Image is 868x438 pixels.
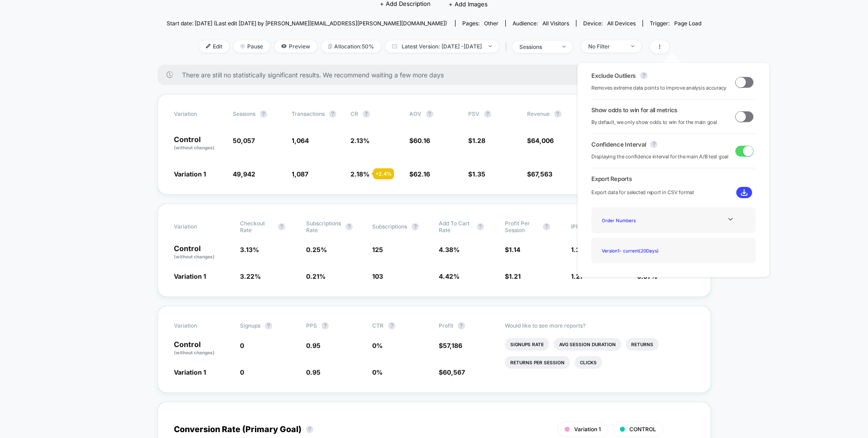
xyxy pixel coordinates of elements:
li: Returns [626,338,659,351]
span: $ [468,137,485,144]
span: $ [505,246,520,253]
span: Profit Per Session [505,220,538,233]
span: all devices [607,20,636,27]
span: 4.42 % [439,272,460,280]
img: rebalance [328,44,332,49]
span: 0.95 [306,368,321,376]
span: Transactions [292,110,325,117]
button: ? [426,110,433,118]
span: 0 % [372,368,383,376]
span: $ [527,137,554,144]
span: Export data for selected report in CSV format [591,188,694,197]
span: + Add Images [449,0,488,8]
span: 1,087 [292,170,308,178]
span: 103 [372,272,383,280]
span: 2.13 % [350,137,369,144]
button: ? [345,223,353,230]
span: There are still no statistically significant results. We recommend waiting a few more days [182,71,693,79]
p: Would like to see more reports? [505,322,695,329]
span: 0 % [372,342,383,349]
span: 0 [240,342,244,349]
button: ? [458,322,465,329]
div: sessions [519,43,556,50]
button: ? [306,426,313,433]
span: 1,064 [292,137,309,144]
span: Profit [439,322,453,329]
span: PSV [468,110,480,117]
button: ? [650,141,657,148]
img: download [741,189,748,196]
span: 1.35 [472,170,485,178]
div: Order Numbers [598,214,671,226]
span: 0.21 % [306,272,326,280]
button: ? [265,322,272,329]
button: ? [484,110,491,118]
span: 64,006 [531,137,554,144]
img: end [562,46,566,48]
span: Displaying the confidence interval for the main A/B test goal [591,152,729,161]
li: Returns Per Session [505,356,570,369]
div: Trigger: [650,20,701,27]
span: 57,186 [443,342,462,349]
span: CONTROL [629,426,656,433]
span: Pause [234,40,270,52]
button: ? [321,322,329,329]
span: By default, we only show odds to win for the main goal [591,118,717,127]
div: Audience: [513,20,569,27]
span: $ [439,368,465,376]
span: (without changes) [174,145,215,150]
button: ? [412,223,419,230]
img: end [631,45,634,47]
span: Add To Cart Rate [439,220,472,233]
span: Subscriptions Rate [306,220,341,233]
span: Export Reports [591,175,756,182]
div: + 2.4 % [373,168,394,179]
div: Pages: [462,20,499,27]
span: Revenue [527,110,550,117]
span: $ [505,272,521,280]
span: Variation [174,322,224,329]
span: 0 [240,368,244,376]
span: AOV [409,110,422,117]
span: Subscriptions [372,223,407,230]
span: Device: [576,20,643,27]
span: $ [439,342,462,349]
span: Edit [199,40,229,52]
span: 62.16 [413,170,430,178]
button: ? [278,223,285,230]
span: CTR [372,322,384,329]
span: (without changes) [174,350,215,355]
p: Control [174,245,231,260]
img: end [489,45,492,47]
span: 1.28 [472,137,485,144]
button: ? [260,110,267,118]
span: (without changes) [174,254,215,259]
span: CR [350,110,358,117]
span: $ [409,170,430,178]
span: Start date: [DATE] (Last edit [DATE] by [PERSON_NAME][EMAIL_ADDRESS][PERSON_NAME][DOMAIN_NAME]) [167,20,447,27]
span: $ [468,170,485,178]
button: ? [363,110,370,118]
span: Exclude Outliers [591,72,636,79]
span: 60.16 [413,137,430,144]
span: Variation 1 [174,272,206,280]
span: 3.13 % [240,246,259,253]
span: Signups [240,322,260,329]
li: Avg Session Duration [554,338,621,351]
li: Clicks [575,356,602,369]
span: | [503,40,513,53]
div: Version 1 - current ( 20 Days) [598,244,671,257]
img: edit [206,44,211,48]
button: ? [640,72,647,79]
button: ? [329,110,336,118]
span: 1.21 [509,272,521,280]
span: Variation 1 [174,170,206,178]
span: Variation [174,110,224,118]
span: Sessions [233,110,255,117]
span: 2.18 % [350,170,369,178]
span: 67,563 [531,170,552,178]
span: 1.14 [509,246,520,253]
span: Latest Version: [DATE] - [DATE] [385,40,499,52]
span: Page Load [674,20,701,27]
span: Allocation: 50% [321,40,381,52]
